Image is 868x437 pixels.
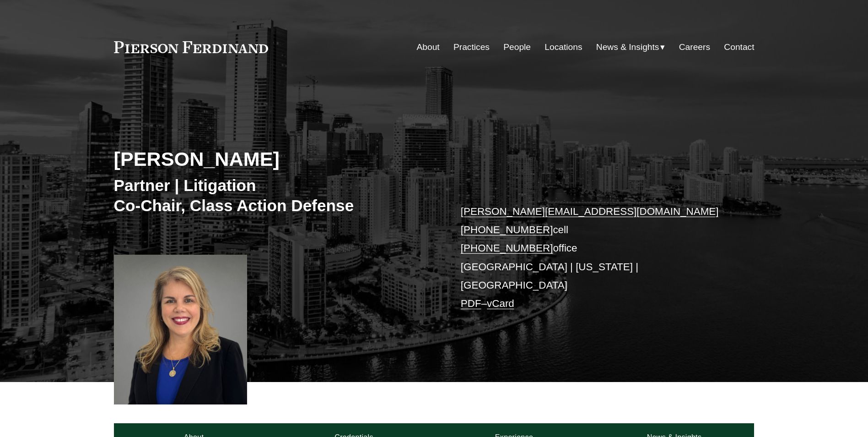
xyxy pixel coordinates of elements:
[417,38,440,56] a: About
[596,39,659,55] span: News & Insights
[453,38,490,56] a: Practices
[461,242,553,254] a: [PHONE_NUMBER]
[724,38,754,56] a: Contact
[461,298,481,309] a: PDF
[461,224,553,235] a: [PHONE_NUMBER]
[679,38,710,56] a: Careers
[461,202,728,313] p: cell office [GEOGRAPHIC_DATA] | [US_STATE] | [GEOGRAPHIC_DATA] –
[114,147,434,171] h2: [PERSON_NAME]
[487,298,514,309] a: vCard
[503,38,531,56] a: People
[461,206,719,217] a: [PERSON_NAME][EMAIL_ADDRESS][DOMAIN_NAME]
[596,38,665,56] a: folder dropdown
[545,38,582,56] a: Locations
[114,175,434,215] h3: Partner | Litigation Co-Chair, Class Action Defense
